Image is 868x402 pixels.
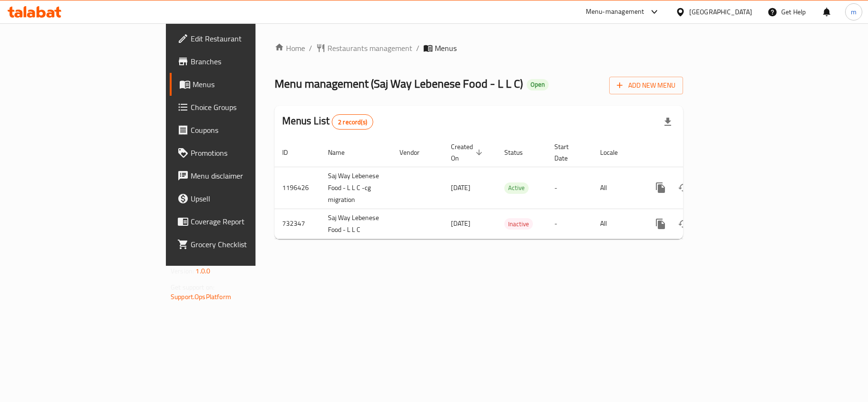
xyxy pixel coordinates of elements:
span: Vendor [399,147,432,158]
span: Menus [193,79,303,90]
td: Saj Way Lebenese Food - L L C -cg migration [320,167,392,209]
div: [GEOGRAPHIC_DATA] [689,7,752,17]
span: Locale [600,147,630,158]
button: more [649,212,672,235]
td: - [547,167,592,209]
a: Menu disclaimer [170,164,311,187]
span: Coverage Report [191,216,303,227]
a: Upsell [170,187,311,210]
span: ID [282,147,300,158]
span: [DATE] [451,181,470,194]
button: Add New Menu [609,77,683,94]
a: Menus [170,73,311,96]
div: Menu-management [586,6,644,18]
a: Edit Restaurant [170,27,311,50]
a: Restaurants management [316,42,412,54]
span: Restaurants management [327,42,412,54]
a: Choice Groups [170,96,311,119]
li: / [416,42,419,54]
td: All [592,209,642,239]
button: Change Status [672,176,695,199]
a: Coupons [170,119,311,141]
button: more [649,176,672,199]
span: Upsell [191,193,303,204]
div: Total records count [332,114,373,130]
th: Actions [642,138,748,167]
table: enhanced table [275,138,748,239]
span: Menus [435,42,457,54]
span: 1.0.0 [195,265,210,277]
a: Promotions [170,141,311,164]
span: 2 record(s) [332,118,373,127]
span: Created On [451,141,485,164]
span: [DATE] [451,217,470,230]
span: Name [328,147,357,158]
td: Saj Way Lebenese Food - L L C [320,209,392,239]
span: Branches [191,56,303,67]
span: Inactive [504,219,533,230]
nav: breadcrumb [275,42,683,54]
button: Change Status [672,212,695,235]
h2: Menus List [282,114,373,130]
span: Get support on: [171,281,214,293]
span: m [851,7,857,17]
span: Start Date [554,141,581,164]
span: Choice Groups [191,101,303,113]
span: Status [504,147,535,158]
td: All [592,167,642,209]
span: Menu disclaimer [191,170,303,181]
span: Edit Restaurant [191,33,303,44]
span: Promotions [191,147,303,159]
div: Open [527,79,549,90]
span: Menu management ( Saj Way Lebenese Food - L L C ) [275,73,523,94]
a: Branches [170,50,311,73]
span: Version: [171,265,194,277]
span: Add New Menu [617,80,675,91]
div: Export file [656,111,679,133]
a: Coverage Report [170,210,311,233]
span: Coupons [191,124,303,136]
a: Support.OpsPlatform [171,291,231,303]
td: - [547,209,592,239]
span: Active [504,182,529,193]
span: Grocery Checklist [191,239,303,250]
a: Grocery Checklist [170,233,311,256]
span: Open [527,80,549,89]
